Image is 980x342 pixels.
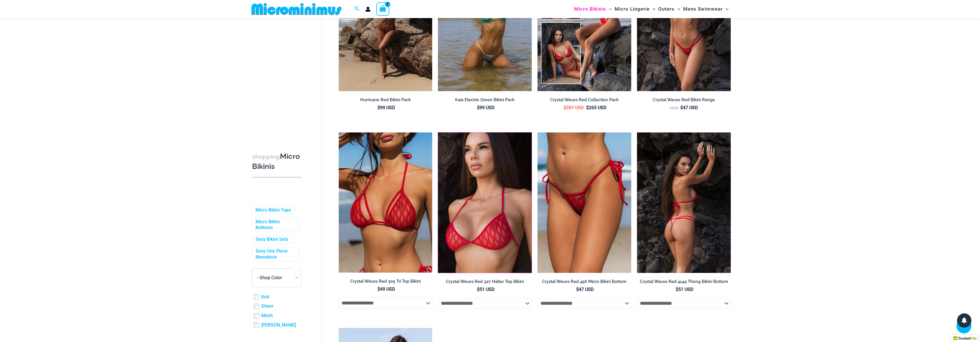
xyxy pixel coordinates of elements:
bdi: 99 USD [377,105,395,110]
a: Crystal Waves Red 305 Tri Top Bikini [339,279,432,286]
span: Menu Toggle [650,2,655,16]
span: Mens Swimwear [683,2,723,16]
h2: Crystal Waves Red Bikini Range [637,97,731,103]
span: Menu Toggle [606,2,612,16]
a: [PERSON_NAME] [261,322,296,328]
bdi: 47 USD [576,287,594,292]
a: Kaia Electric Green Bikini Pack [438,97,532,105]
a: Crystal Waves Red Collection Pack [537,97,631,105]
span: $ [576,287,579,292]
span: $ [676,287,678,292]
span: $ [377,105,380,110]
h3: Micro Bikinis [252,152,301,171]
a: Knit [261,294,269,300]
bdi: 49 USD [377,286,395,292]
h2: Crystal Waves Red Collection Pack [537,97,631,103]
a: Sheer [261,304,274,310]
span: - Shop Color [252,268,301,287]
bdi: 265 USD [586,105,606,110]
a: Account icon link [365,7,371,12]
img: Crystal Waves 305 Tri Top 01 [339,132,432,273]
span: Micro Lingerie [615,2,650,16]
a: Mens SwimwearMenu ToggleMenu Toggle [682,2,730,16]
a: Sexy Bikini Sets [256,237,288,243]
a: OutersMenu ToggleMenu Toggle [657,2,682,16]
h2: Crystal Waves Red 456 Micro Bikini Bottom [537,279,631,284]
bdi: 47 USD [680,105,698,110]
h2: Hurricane Red Bikini Pack [339,97,432,103]
a: Hurricane Red Bikini Pack [339,97,432,105]
iframe: TrustedSite Certified [252,19,304,134]
a: Micro Bikini Bottoms [256,219,295,231]
h2: Crystal Waves Red 305 Tri Top Bikini [339,279,432,284]
a: Crystal Waves Red 4149 Thong Bikini Bottom [637,279,731,286]
img: MM SHOP LOGO FLAT [249,3,344,15]
h2: Crystal Waves Red 4149 Thong Bikini Bottom [637,279,731,284]
bdi: 51 USD [676,287,693,292]
a: Crystal Waves Red Bikini Range [637,97,731,105]
span: $ [564,105,566,110]
span: $ [477,105,480,110]
span: - Shop Color [252,269,301,287]
a: Micro BikinisMenu ToggleMenu Toggle [573,2,613,16]
a: Micro Bikini Tops [256,207,291,213]
img: Crystal Waves 305 Tri Top 4149 Thong 01 [637,132,731,273]
span: shopping [252,153,280,160]
span: $ [586,105,589,110]
bdi: 51 USD [477,287,494,292]
span: Menu Toggle [675,2,680,16]
a: Crystal Waves 305 Tri Top 01Crystal Waves 305 Tri Top 4149 Thong 04Crystal Waves 305 Tri Top 4149... [339,132,432,273]
span: From: [670,106,679,110]
a: Crystal Waves Red 456 Micro Bikini Bottom [537,279,631,286]
a: Mesh [261,313,273,319]
span: $ [477,287,480,292]
a: Crystal Waves 327 Halter Top 01Crystal Waves 327 Halter Top 4149 Thong 01Crystal Waves 327 Halter... [438,132,532,273]
img: Crystal Waves 327 Halter Top 01 [438,132,532,273]
h2: Crystal Waves Red 327 Halter Top Bikini [438,279,532,284]
span: - Shop Color [257,275,282,280]
a: Crystal Waves 456 Bottom 02Crystal Waves 456 Bottom 01Crystal Waves 456 Bottom 01 [537,132,631,273]
bdi: 287 USD [564,105,584,110]
span: $ [680,105,683,110]
span: Outers [658,2,675,16]
span: $ [377,286,380,292]
a: Sexy One Piece Monokinis [256,248,295,260]
a: Crystal Waves Red 327 Halter Top Bikini [438,279,532,286]
span: Micro Bikinis [574,2,606,16]
a: Crystal Waves 4149 Thong 01Crystal Waves 305 Tri Top 4149 Thong 01Crystal Waves 305 Tri Top 4149 ... [637,132,731,273]
span: Menu Toggle [723,2,728,16]
a: Search icon link [354,5,360,13]
a: View Shopping Cart, 2 items [376,2,389,15]
nav: Site Navigation [572,1,731,17]
img: Crystal Waves 456 Bottom 02 [537,132,631,273]
a: Micro LingerieMenu ToggleMenu Toggle [613,2,657,16]
bdi: 99 USD [477,105,494,110]
h2: Kaia Electric Green Bikini Pack [438,97,532,103]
